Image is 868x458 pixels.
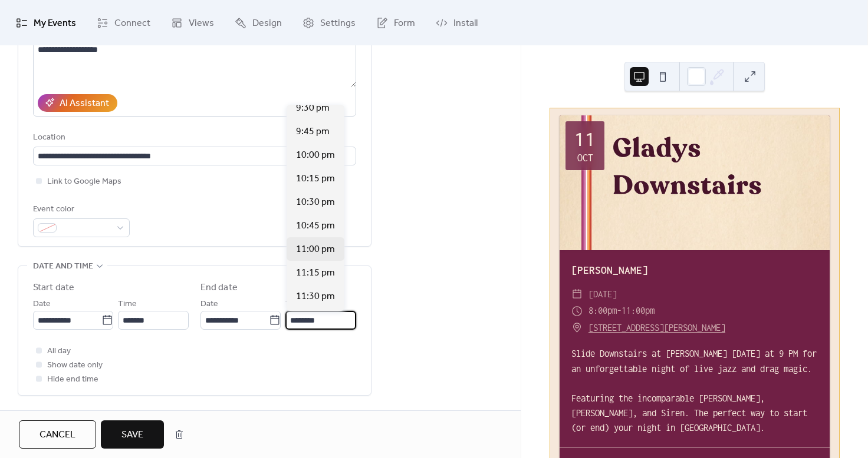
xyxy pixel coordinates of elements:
[47,359,103,373] span: Show date only
[33,260,93,274] span: Date and time
[560,346,830,435] div: Slide Downstairs at [PERSON_NAME] [DATE] at 9 PM for an unforgettable night of live jazz and drag...
[19,420,96,449] button: Cancel
[101,420,164,449] button: Save
[40,428,75,442] span: Cancel
[47,373,98,387] span: Hide end time
[296,290,335,304] span: 11:30 pm
[226,5,291,41] a: Design
[296,172,335,186] span: 10:15 pm
[588,320,725,337] a: [STREET_ADDRESS][PERSON_NAME]
[285,297,304,311] span: Time
[33,281,74,295] div: Start date
[33,203,127,217] div: Event color
[571,320,583,337] div: ​
[453,14,478,32] span: Install
[296,266,335,280] span: 11:15 pm
[60,97,109,111] div: AI Assistant
[7,5,85,41] a: My Events
[189,14,214,32] span: Views
[296,148,335,162] span: 10:00 pm
[296,195,335,210] span: 10:30 pm
[33,409,104,423] span: Recurring event
[118,297,137,311] span: Time
[574,128,596,150] div: 11
[560,262,830,279] div: [PERSON_NAME]
[88,5,159,41] a: Connect
[296,101,330,115] span: 9:30 pm
[294,5,364,41] a: Settings
[34,14,76,32] span: My Events
[33,297,51,311] span: Date
[577,152,593,163] div: Oct
[47,344,71,359] span: All day
[622,303,655,320] span: 11:00pm
[588,303,617,320] span: 8:00pm
[427,5,486,41] a: Install
[200,281,238,295] div: End date
[588,286,617,303] span: [DATE]
[114,14,150,32] span: Connect
[252,14,282,32] span: Design
[320,14,356,32] span: Settings
[296,125,330,139] span: 9:45 pm
[47,175,121,189] span: Link to Google Maps
[200,297,218,311] span: Date
[617,303,622,320] span: -
[394,14,415,32] span: Form
[296,243,335,257] span: 11:00 pm
[121,428,143,442] span: Save
[33,131,354,145] div: Location
[162,5,223,41] a: Views
[367,5,424,41] a: Form
[571,303,583,320] div: ​
[38,94,117,112] button: AI Assistant
[571,286,583,303] div: ​
[296,219,335,233] span: 10:45 pm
